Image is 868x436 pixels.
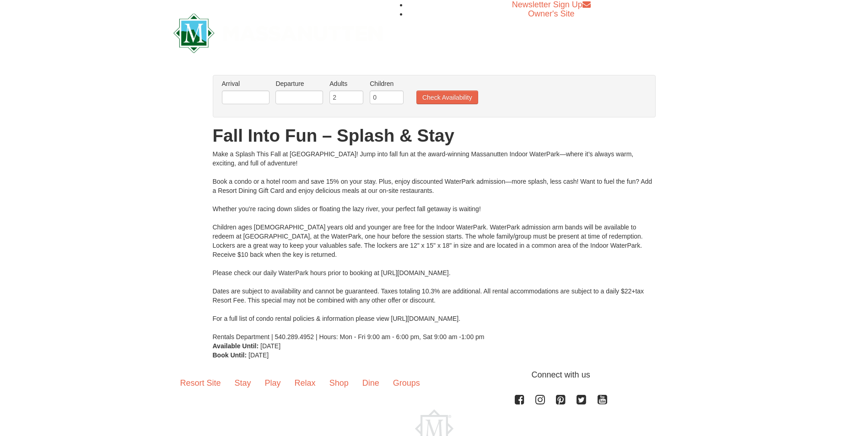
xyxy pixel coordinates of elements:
[356,369,386,397] a: Dine
[213,127,656,145] h1: Fall Into Fun – Splash & Stay
[213,342,259,350] strong: Available Until:
[258,369,288,397] a: Play
[386,369,427,397] a: Groups
[275,79,323,88] label: Departure
[370,79,404,88] label: Children
[323,369,356,397] a: Shop
[213,149,656,341] div: Make a Splash This Fall at [GEOGRAPHIC_DATA]! Jump into fall fun at the award-winning Massanutten...
[248,351,269,359] span: [DATE]
[288,369,323,397] a: Relax
[260,342,280,350] span: [DATE]
[329,79,363,88] label: Adults
[528,9,574,18] a: Owner's Site
[173,369,228,397] a: Resort Site
[416,90,478,104] button: Check Availability
[222,79,270,88] label: Arrival
[173,21,383,43] a: Massanutten Resort
[173,13,383,53] img: Massanutten Resort Logo
[173,369,695,381] p: Connect with us
[213,351,247,359] strong: Book Until:
[228,369,258,397] a: Stay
